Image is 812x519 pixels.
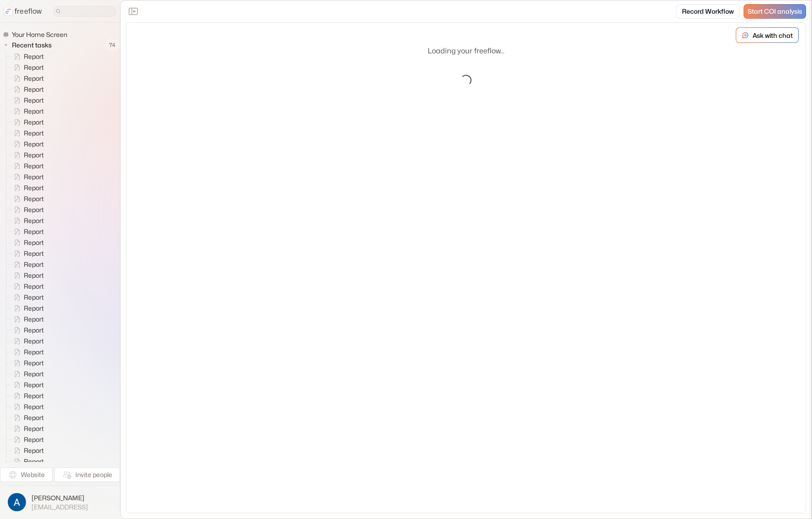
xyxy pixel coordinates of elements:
[6,456,47,467] a: Report
[22,304,47,313] span: Report
[22,129,47,138] span: Report
[6,412,47,423] a: Report
[6,193,47,204] a: Report
[3,40,55,51] button: Recent tasks
[22,216,47,225] span: Report
[22,457,47,466] span: Report
[22,140,47,149] span: Report
[22,63,47,72] span: Report
[6,226,47,237] a: Report
[22,74,47,83] span: Report
[3,30,71,39] a: Your Home Screen
[54,467,120,482] button: Invite people
[6,390,47,401] a: Report
[22,260,47,269] span: Report
[6,303,47,314] a: Report
[6,358,47,368] a: Report
[22,315,47,324] span: Report
[4,6,42,17] a: freeflow
[22,161,47,171] span: Report
[22,96,47,105] span: Report
[6,84,47,95] a: Report
[6,368,47,379] a: Report
[22,369,47,379] span: Report
[22,194,47,203] span: Report
[6,347,47,358] a: Report
[6,423,47,434] a: Report
[22,424,47,433] span: Report
[22,271,47,280] span: Report
[6,237,47,248] a: Report
[6,95,47,106] a: Report
[5,491,115,514] button: [PERSON_NAME][EMAIL_ADDRESS]
[6,204,47,215] a: Report
[6,434,47,445] a: Report
[6,445,47,456] a: Report
[10,30,70,39] span: Your Home Screen
[22,348,47,357] span: Report
[6,336,47,347] a: Report
[6,161,47,171] a: Report
[22,282,47,291] span: Report
[31,493,88,503] span: [PERSON_NAME]
[22,107,47,116] span: Report
[31,503,88,511] span: [EMAIL_ADDRESS]
[748,8,802,16] span: Start COI analysis
[6,281,47,292] a: Report
[22,183,47,192] span: Report
[22,249,47,258] span: Report
[676,4,740,19] a: Record Workflow
[6,62,47,73] a: Report
[22,172,47,182] span: Report
[22,391,47,400] span: Report
[6,314,47,325] a: Report
[6,139,47,150] a: Report
[744,4,806,19] a: Start COI analysis
[6,117,47,128] a: Report
[6,325,47,336] a: Report
[22,337,47,346] span: Report
[6,401,47,412] a: Report
[22,293,47,302] span: Report
[22,380,47,389] span: Report
[22,52,47,61] span: Report
[22,227,47,236] span: Report
[105,39,120,51] span: 74
[6,106,47,117] a: Report
[6,292,47,303] a: Report
[6,248,47,259] a: Report
[22,446,47,455] span: Report
[6,51,47,62] a: Report
[22,435,47,444] span: Report
[22,85,47,94] span: Report
[22,326,47,335] span: Report
[22,205,47,214] span: Report
[6,182,47,193] a: Report
[126,4,141,19] button: Close the sidebar
[6,270,47,281] a: Report
[22,151,47,160] span: Report
[6,73,47,84] a: Report
[22,118,47,127] span: Report
[22,238,47,247] span: Report
[22,413,47,422] span: Report
[10,41,54,50] span: Recent tasks
[428,46,504,57] p: Loading your freeflow...
[6,379,47,390] a: Report
[15,6,42,17] p: freeflow
[6,259,47,270] a: Report
[6,215,47,226] a: Report
[8,493,26,511] img: profile
[6,171,47,182] a: Report
[6,128,47,139] a: Report
[6,150,47,161] a: Report
[22,358,47,368] span: Report
[753,31,793,40] p: Ask with chat
[22,402,47,411] span: Report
